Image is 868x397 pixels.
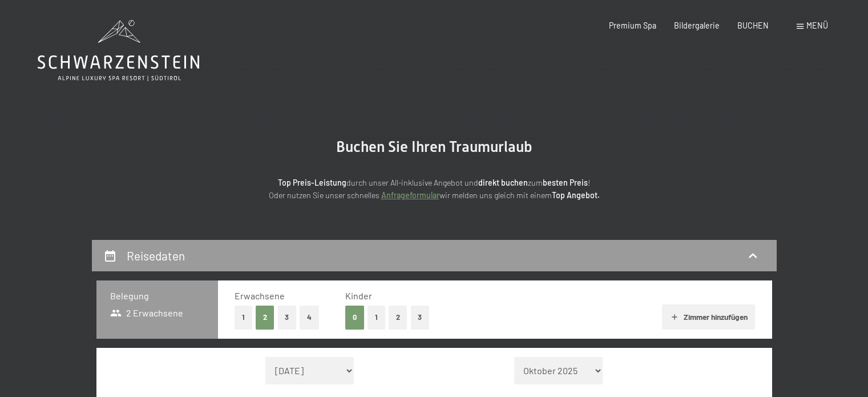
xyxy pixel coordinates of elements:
[183,177,685,202] p: durch unser All-inklusive Angebot und zum ! Oder nutzen Sie unser schnelles wir melden uns gleich...
[127,248,185,263] h2: Reisedaten
[543,178,588,187] strong: besten Preis
[478,178,528,187] strong: direkt buchen
[381,190,439,200] a: Anfrageformular
[278,306,297,329] button: 3
[609,21,656,30] a: Premium Spa
[345,306,364,329] button: 0
[235,290,285,301] span: Erwachsene
[110,290,204,302] h3: Belegung
[278,178,346,187] strong: Top Preis-Leistung
[662,304,755,330] button: Zimmer hinzufügen
[368,306,385,329] button: 1
[256,306,274,329] button: 2
[336,138,532,155] span: Buchen Sie Ihren Traumurlaub
[674,21,720,30] a: Bildergalerie
[737,21,769,30] a: BUCHEN
[552,190,600,200] strong: Top Angebot.
[806,21,828,30] span: Menü
[300,306,319,329] button: 4
[235,306,252,329] button: 1
[411,306,430,329] button: 3
[110,307,184,319] span: 2 Erwachsene
[345,290,372,301] span: Kinder
[389,306,407,329] button: 2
